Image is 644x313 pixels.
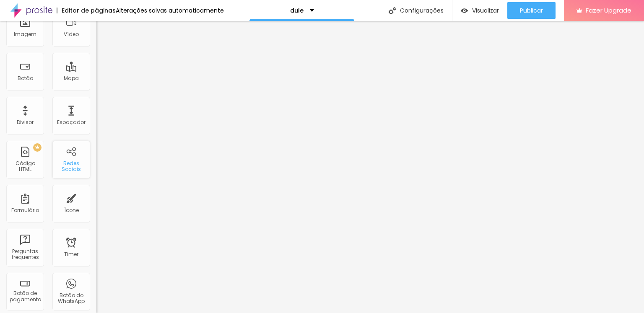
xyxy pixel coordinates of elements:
[290,8,304,13] p: dule
[452,2,507,19] button: Visualizar
[57,119,86,125] div: Espaçador
[64,207,79,213] div: Ícone
[14,31,36,37] div: Imagem
[18,75,33,81] div: Botão
[116,8,224,13] div: Alterações salvas automaticamente
[472,7,499,14] span: Visualizar
[8,160,42,173] div: Código HTML
[64,31,79,37] div: Vídeo
[520,7,543,14] span: Publicar
[8,248,42,261] div: Perguntas frequentes
[57,8,116,13] div: Editor de páginas
[11,207,39,213] div: Formulário
[507,2,556,19] button: Publicar
[64,75,79,81] div: Mapa
[389,7,396,14] img: Icone
[17,119,34,125] div: Divisor
[55,292,88,305] div: Botão do WhatsApp
[586,7,631,14] span: Fazer Upgrade
[8,290,42,303] div: Botão de pagamento
[96,21,644,313] iframe: Editor
[55,160,88,173] div: Redes Sociais
[64,251,78,257] div: Timer
[461,7,468,14] img: view-1.svg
